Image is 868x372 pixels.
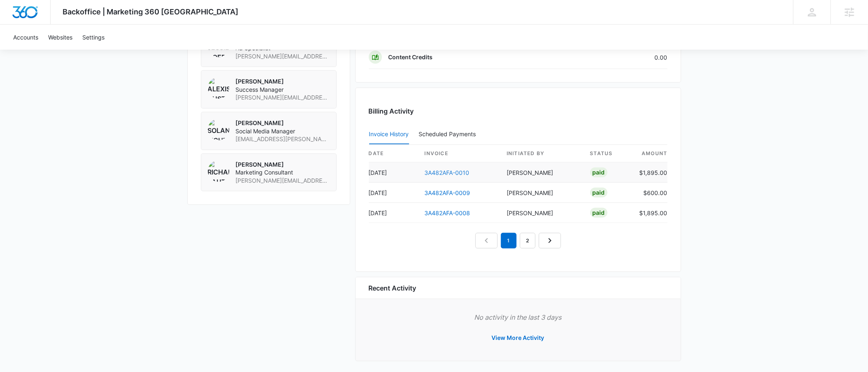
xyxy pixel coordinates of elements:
[77,25,109,50] a: Settings
[369,163,418,183] td: [DATE]
[236,127,330,135] span: Social Media Manager
[208,160,229,182] img: Richard Sauter
[389,53,433,61] p: Content Credits
[236,119,330,127] p: [PERSON_NAME]
[43,25,77,50] a: Websites
[500,183,583,203] td: [PERSON_NAME]
[369,283,417,293] h6: Recent Activity
[500,145,583,163] th: Initiated By
[520,233,535,249] a: Page 2
[633,163,668,183] td: $1,895.00
[475,233,561,249] nav: Pagination
[425,209,470,216] a: 3A482AFA-0008
[369,125,409,144] button: Invoice History
[501,233,517,249] em: 1
[633,145,668,163] th: amount
[236,86,330,94] span: Success Manager
[633,203,668,223] td: $1,895.00
[425,169,470,176] a: 3A482AFA-0010
[419,131,479,137] div: Scheduled Payments
[8,25,43,50] a: Accounts
[236,168,330,177] span: Marketing Consultant
[580,46,668,69] td: 0.00
[63,7,239,16] span: Backoffice | Marketing 360 [GEOGRAPHIC_DATA]
[590,208,607,218] div: Paid
[418,145,500,163] th: invoice
[208,119,229,140] img: Solange Richter
[500,163,583,183] td: [PERSON_NAME]
[236,77,330,86] p: [PERSON_NAME]
[208,77,229,99] img: Alexis Austere
[425,189,470,196] a: 3A482AFA-0009
[500,203,583,223] td: [PERSON_NAME]
[236,177,330,185] span: [PERSON_NAME][EMAIL_ADDRESS][PERSON_NAME][DOMAIN_NAME]
[633,183,668,203] td: $600.00
[236,135,330,143] span: [EMAIL_ADDRESS][PERSON_NAME][DOMAIN_NAME]
[539,233,561,249] a: Next Page
[484,328,553,348] button: View More Activity
[369,203,418,223] td: [DATE]
[369,183,418,203] td: [DATE]
[590,167,607,177] div: Paid
[584,145,633,163] th: status
[369,312,668,322] p: No activity in the last 3 days
[369,145,418,163] th: date
[590,188,607,198] div: Paid
[369,106,668,116] h3: Billing Activity
[236,160,330,169] p: [PERSON_NAME]
[236,93,330,102] span: [PERSON_NAME][EMAIL_ADDRESS][DOMAIN_NAME]
[236,52,330,60] span: [PERSON_NAME][EMAIL_ADDRESS][PERSON_NAME][DOMAIN_NAME]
